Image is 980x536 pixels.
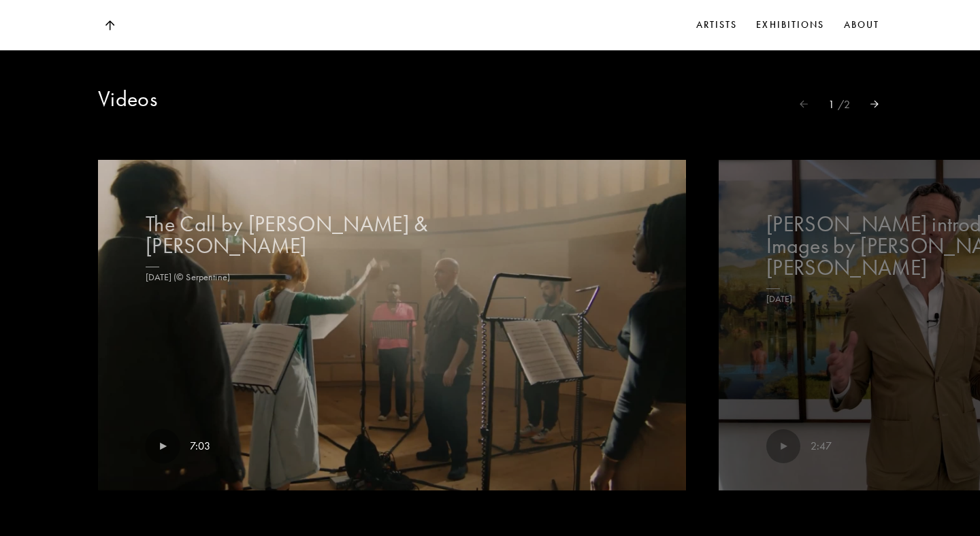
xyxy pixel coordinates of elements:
[190,439,211,454] p: 7:03
[838,98,850,111] span: / 2
[98,85,157,112] h3: Videos
[146,270,486,285] div: [DATE] (© Serpentine)
[146,213,486,256] h3: The Call by [PERSON_NAME] & [PERSON_NAME]
[766,429,800,463] img: play.53a8877e.svg
[105,20,114,31] img: Top
[753,15,827,35] a: Exhibitions
[828,97,850,112] p: 1
[89,155,695,496] img: Video
[841,15,883,35] a: About
[811,439,832,454] p: 2:47
[693,15,740,35] a: Artists
[145,429,180,464] img: play.53a8877e.svg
